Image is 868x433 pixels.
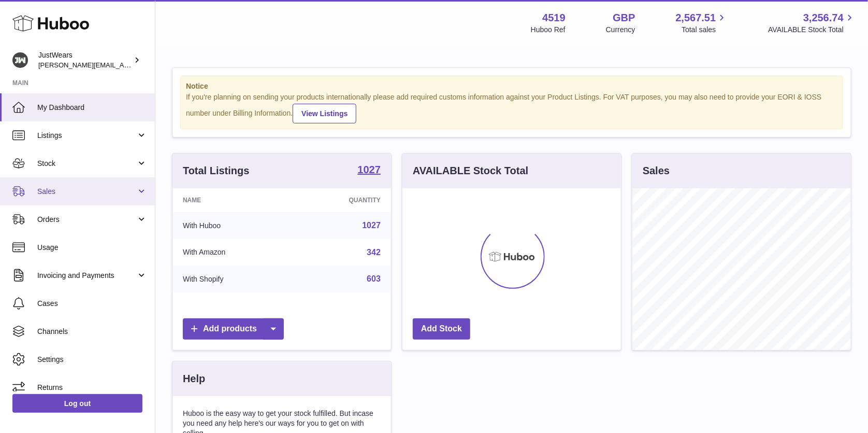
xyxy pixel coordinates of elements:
strong: 4519 [542,11,566,25]
h3: Sales [643,164,670,178]
td: With Amazon [172,239,292,266]
span: Cases [37,299,147,309]
strong: 1027 [358,164,381,175]
span: Sales [37,187,136,197]
strong: Notice [186,81,837,91]
span: Channels [37,327,147,337]
span: Listings [37,131,136,141]
h3: AVAILABLE Stock Total [413,164,528,178]
span: [PERSON_NAME][EMAIL_ADDRESS][DOMAIN_NAME] [38,61,208,69]
a: 1027 [362,221,381,230]
strong: GBP [613,11,635,25]
a: 342 [367,248,381,257]
a: Add Stock [413,318,470,340]
span: Invoicing and Payments [37,271,136,281]
span: My Dashboard [37,103,147,113]
span: Returns [37,383,147,393]
a: 3,256.74 AVAILABLE Stock Total [768,11,856,35]
div: Huboo Ref [531,25,566,35]
span: Settings [37,355,147,365]
span: Usage [37,243,147,253]
div: JustWears [38,50,132,70]
td: With Huboo [172,212,292,239]
img: josh@just-wears.com [12,52,28,68]
a: View Listings [293,104,356,123]
h3: Total Listings [183,164,250,178]
a: Log out [12,394,142,413]
span: Orders [37,215,136,225]
th: Name [172,188,292,212]
div: Currency [606,25,635,35]
span: Total sales [682,25,728,35]
a: 603 [367,274,381,283]
span: 2,567.51 [676,11,716,25]
a: 2,567.51 Total sales [676,11,728,35]
th: Quantity [292,188,391,212]
h3: Help [183,372,205,386]
div: If you're planning on sending your products internationally please add required customs informati... [186,92,837,123]
td: With Shopify [172,266,292,292]
span: Stock [37,159,136,169]
span: 3,256.74 [803,11,844,25]
span: AVAILABLE Stock Total [768,25,856,35]
a: 1027 [358,164,381,177]
a: Add products [183,318,284,340]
